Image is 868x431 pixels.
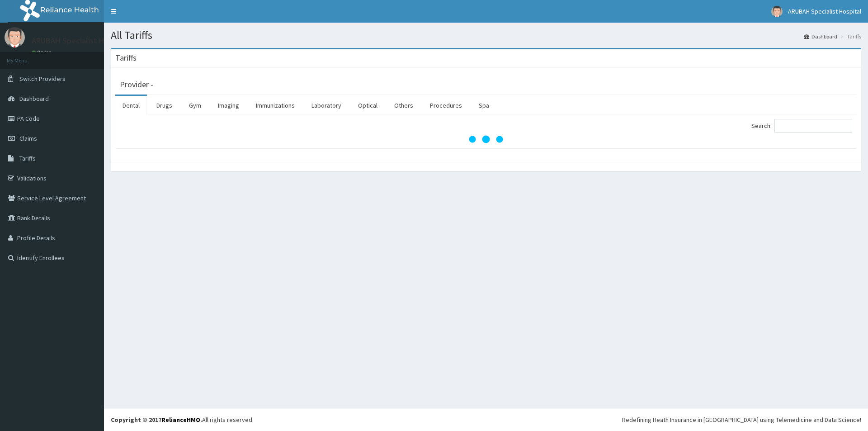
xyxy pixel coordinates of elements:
[19,75,66,83] span: Switch Providers
[104,408,868,431] footer: All rights reserved.
[351,96,385,115] a: Optical
[423,96,469,115] a: Procedures
[468,121,504,157] svg: audio-loading
[19,154,36,162] span: Tariffs
[304,96,349,115] a: Laboratory
[211,96,246,115] a: Imaging
[622,415,861,424] div: Redefining Heath Insurance in [GEOGRAPHIC_DATA] using Telemedicine and Data Science!
[387,96,420,115] a: Others
[774,119,852,133] input: Search:
[19,134,37,142] span: Claims
[804,33,837,40] a: Dashboard
[472,96,496,115] a: Spa
[115,96,147,115] a: Dental
[771,6,783,17] img: User Image
[161,416,200,424] a: RelianceHMO
[249,96,302,115] a: Immunizations
[788,7,861,15] span: ARUBAH Specialist Hospital
[149,96,179,115] a: Drugs
[111,416,202,424] strong: Copyright © 2017 .
[182,96,208,115] a: Gym
[32,49,53,56] a: Online
[19,95,49,103] span: Dashboard
[751,119,852,133] label: Search:
[111,29,861,41] h1: All Tariffs
[32,37,129,45] p: ARUBAH Specialist Hospital
[120,81,153,89] h3: Provider -
[5,27,25,47] img: User Image
[838,33,861,40] li: Tariffs
[115,54,137,62] h3: Tariffs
